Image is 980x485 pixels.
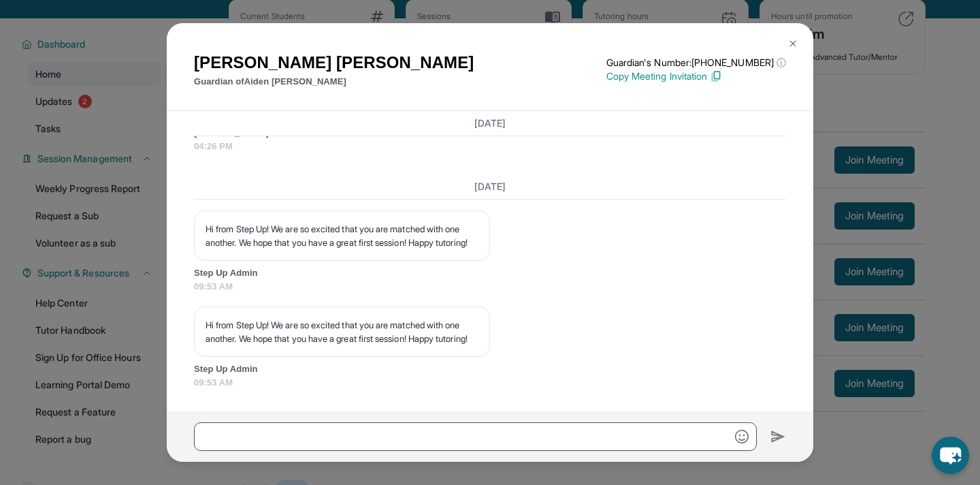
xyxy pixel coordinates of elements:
[194,280,786,294] span: 09:53 AM
[194,180,786,193] h3: [DATE]
[206,318,478,345] p: Hi from Step Up! We are so excited that you are matched with one another. We hope that you have a...
[194,140,786,153] span: 04:26 PM
[194,75,474,89] p: Guardian of Aiden [PERSON_NAME]
[787,38,798,49] img: Close Icon
[710,70,722,82] img: Copy Icon
[194,116,786,130] h3: [DATE]
[206,222,478,249] p: Hi from Step Up! We are so excited that you are matched with one another. We hope that you have a...
[932,437,969,474] button: chat-button
[194,266,786,280] span: Step Up Admin
[606,69,786,83] p: Copy Meeting Invitation
[194,50,474,75] h1: [PERSON_NAME] [PERSON_NAME]
[606,56,786,69] p: Guardian's Number: [PHONE_NUMBER]
[770,428,786,445] img: Send icon
[194,376,786,390] span: 09:53 AM
[777,56,786,69] span: ⓘ
[735,430,749,443] img: Emoji
[194,362,786,376] span: Step Up Admin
